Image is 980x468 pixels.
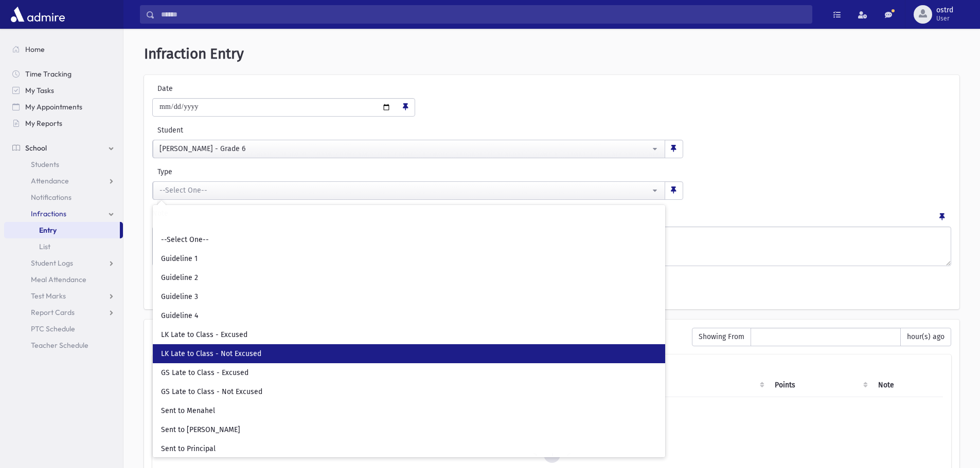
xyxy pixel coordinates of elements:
span: --Select One-- [161,235,209,245]
button: Zolty, Meyer - Grade 6 [153,140,665,158]
a: Time Tracking [4,66,123,82]
span: Student Logs [31,258,73,268]
a: Entry [4,222,120,238]
div: [PERSON_NAME] - Grade 6 [159,143,650,154]
span: PTC Schedule [31,324,75,333]
span: LK Late to Class - Not Excused [161,349,261,359]
label: Note [152,208,168,222]
th: Points: activate to sort column ascending [769,373,872,397]
span: Report Cards [31,308,75,317]
a: Report Cards [4,304,123,321]
a: My Appointments [4,99,123,115]
span: GS Late to Class - Excused [161,368,248,378]
span: Teacher Schedule [31,341,88,350]
input: Search [155,5,812,24]
span: Sent to Menahel [161,406,215,416]
a: Student Logs [4,255,123,271]
span: hour(s) ago [900,328,951,346]
label: Student [152,125,506,136]
img: AdmirePro [8,4,67,25]
span: Meal Attendance [31,275,86,284]
span: School [25,143,47,153]
a: School [4,140,123,156]
span: Test Marks [31,291,66,301]
a: My Tasks [4,82,123,99]
label: Date [152,83,240,94]
a: List [4,238,123,255]
a: Meal Attendance [4,271,123,288]
a: Home [4,41,123,58]
span: My Tasks [25,86,54,95]
span: Infractions [31,209,66,218]
th: Note [872,373,943,397]
span: Showing From [692,328,751,346]
span: User [936,14,953,23]
div: --Select One-- [159,185,650,196]
span: My Reports [25,119,62,128]
span: Guideline 1 [161,254,198,264]
a: Infractions [4,205,123,222]
h6: Recently Entered [152,328,682,338]
span: Students [31,160,59,169]
span: Sent to [PERSON_NAME] [161,425,240,435]
span: Time Tracking [25,69,72,79]
a: Teacher Schedule [4,337,123,353]
span: My Appointments [25,102,82,111]
span: Attendance [31,176,69,185]
a: Attendance [4,173,123,189]
button: --Select One-- [153,181,665,200]
a: Notifications [4,189,123,205]
label: Type [152,166,418,177]
span: ostrd [936,6,953,14]
span: LK Late to Class - Excused [161,330,247,340]
span: GS Late to Class - Not Excused [161,387,262,397]
span: List [39,242,50,251]
span: Guideline 3 [161,292,198,302]
span: Home [25,45,45,54]
span: Guideline 2 [161,273,198,283]
span: Sent to Principal [161,444,216,454]
a: Students [4,156,123,173]
a: My Reports [4,115,123,132]
span: Infraction Entry [144,45,244,62]
input: Search [157,211,661,228]
span: Notifications [31,193,72,202]
span: Guideline 4 [161,311,198,321]
a: PTC Schedule [4,321,123,337]
a: Test Marks [4,288,123,304]
span: Entry [39,226,57,235]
